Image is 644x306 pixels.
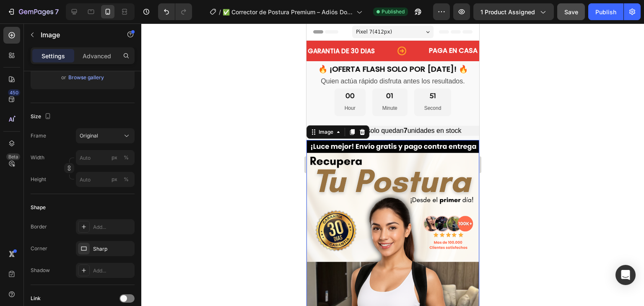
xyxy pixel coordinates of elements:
[382,8,405,16] span: Published
[55,7,59,17] p: 7
[588,3,623,20] button: Publish
[31,295,41,302] div: Link
[76,172,135,187] input: px%
[31,267,50,274] div: Shadow
[68,74,104,81] div: Browse gallery
[109,174,119,184] button: %
[124,154,129,161] div: %
[83,52,111,60] p: Advanced
[31,154,44,161] label: Width
[41,30,112,40] p: Image
[31,204,46,211] div: Shape
[480,8,535,16] span: 1 product assigned
[158,3,192,20] div: Undo/Redo
[31,223,47,231] div: Border
[615,265,636,285] div: Open Intercom Messenger
[31,132,46,140] label: Frame
[3,3,62,20] button: 7
[80,132,98,140] span: Original
[109,153,119,163] button: %
[124,176,129,183] div: %
[31,245,47,252] div: Corner
[564,8,578,16] span: Save
[42,52,65,60] p: Settings
[6,153,20,160] div: Beta
[306,23,479,306] iframe: Design area
[93,267,132,275] div: Add...
[76,128,135,143] button: Original
[473,3,554,20] button: 1 product assigned
[557,3,585,20] button: Save
[93,223,132,231] div: Add...
[223,8,353,16] span: ✅ Corrector de Postura Premium – Adiós Dolor de Espalda®
[31,176,46,183] label: Height
[8,89,20,96] div: 450
[68,73,104,82] button: Browse gallery
[112,154,117,161] div: px
[61,73,66,83] span: or
[112,176,117,183] div: px
[121,153,131,163] button: px
[76,150,135,165] input: px%
[121,174,131,184] button: px
[93,245,132,253] div: Sharp
[595,8,616,16] div: Publish
[31,111,53,122] div: Size
[219,8,221,16] span: /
